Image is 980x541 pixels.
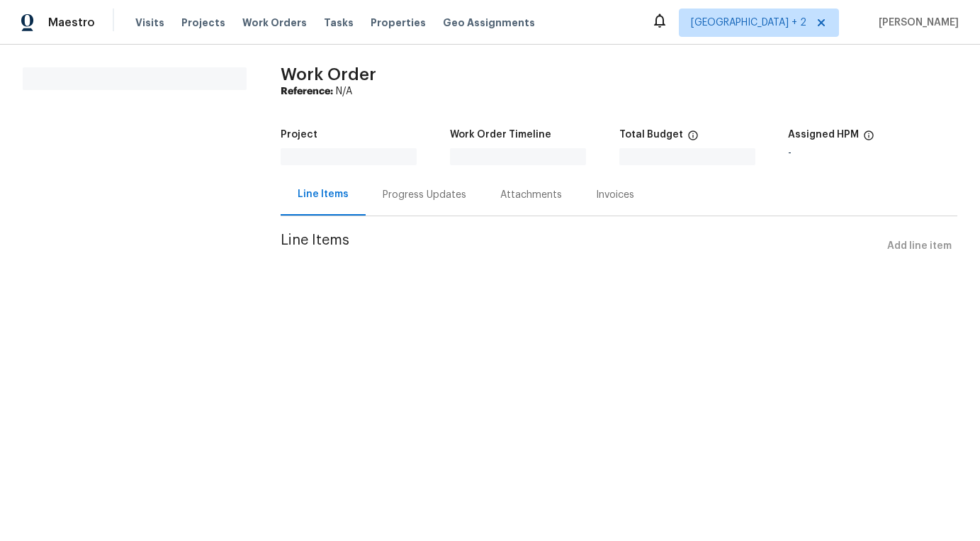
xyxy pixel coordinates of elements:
[242,16,307,30] span: Work Orders
[298,187,349,201] div: Line Items
[324,18,354,28] span: Tasks
[383,188,466,202] div: Progress Updates
[281,84,957,99] div: N/A
[500,188,562,202] div: Attachments
[281,66,376,83] span: Work Order
[135,16,164,30] span: Visits
[788,148,957,158] div: -
[443,16,535,30] span: Geo Assignments
[181,16,225,30] span: Projects
[450,130,551,140] h5: Work Order Timeline
[371,16,426,30] span: Properties
[873,16,959,30] span: [PERSON_NAME]
[48,16,95,30] span: Maestro
[691,16,806,30] span: [GEOGRAPHIC_DATA] + 2
[863,130,874,148] span: The hpm assigned to this work order.
[281,130,317,140] h5: Project
[281,233,882,260] span: Line Items
[788,130,859,140] h5: Assigned HPM
[596,188,634,202] div: Invoices
[687,130,699,148] span: The total cost of line items that have been proposed by Opendoor. This sum includes line items th...
[281,87,333,96] b: Reference:
[619,130,683,140] h5: Total Budget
